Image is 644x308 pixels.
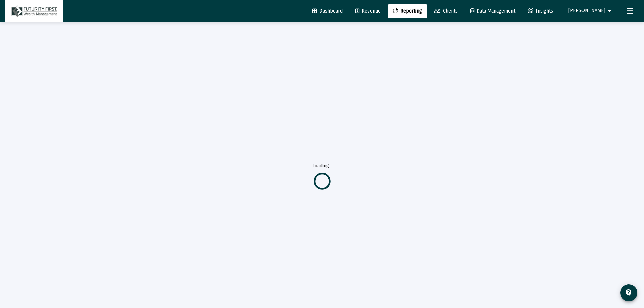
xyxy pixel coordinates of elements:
[434,8,458,14] span: Clients
[10,4,58,18] img: Dashboard
[388,4,427,18] a: Reporting
[429,4,463,18] a: Clients
[625,289,633,297] mat-icon: contact_support
[393,8,422,14] span: Reporting
[307,4,348,18] a: Dashboard
[528,8,553,14] span: Insights
[522,4,558,18] a: Insights
[465,4,521,18] a: Data Management
[568,8,605,14] span: [PERSON_NAME]
[470,8,515,14] span: Data Management
[605,4,614,18] mat-icon: arrow_drop_down
[350,4,386,18] a: Revenue
[560,4,622,18] button: [PERSON_NAME]
[312,8,343,14] span: Dashboard
[355,8,381,14] span: Revenue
